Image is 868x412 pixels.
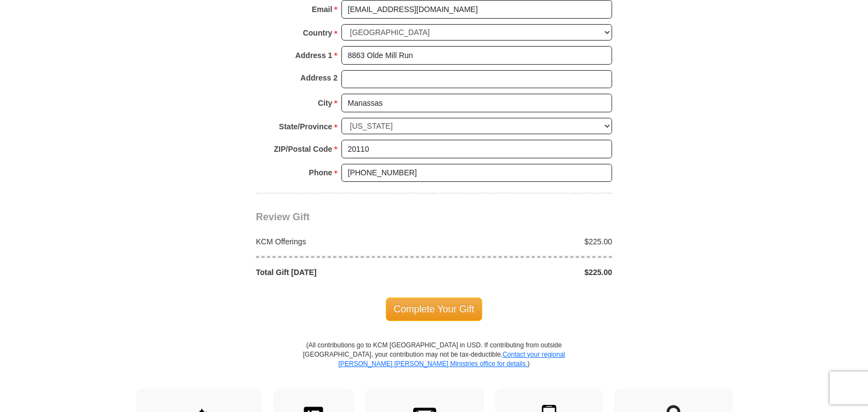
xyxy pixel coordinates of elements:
div: $225.00 [434,236,618,247]
div: Total Gift [DATE] [250,267,435,278]
div: KCM Offerings [250,236,435,247]
span: Complete Your Gift [386,297,483,321]
strong: Address 2 [300,70,338,85]
span: Review Gift [256,211,310,222]
strong: Phone [309,165,333,180]
strong: City [318,95,332,111]
strong: State/Province [279,119,332,134]
strong: ZIP/Postal Code [274,141,333,157]
strong: Address 1 [295,48,333,63]
strong: Email [312,2,332,17]
strong: Country [303,25,333,41]
p: (All contributions go to KCM [GEOGRAPHIC_DATA] in USD. If contributing from outside [GEOGRAPHIC_D... [302,341,566,388]
div: $225.00 [434,267,618,278]
a: Contact your regional [PERSON_NAME] [PERSON_NAME] Ministries office for details. [338,351,565,368]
